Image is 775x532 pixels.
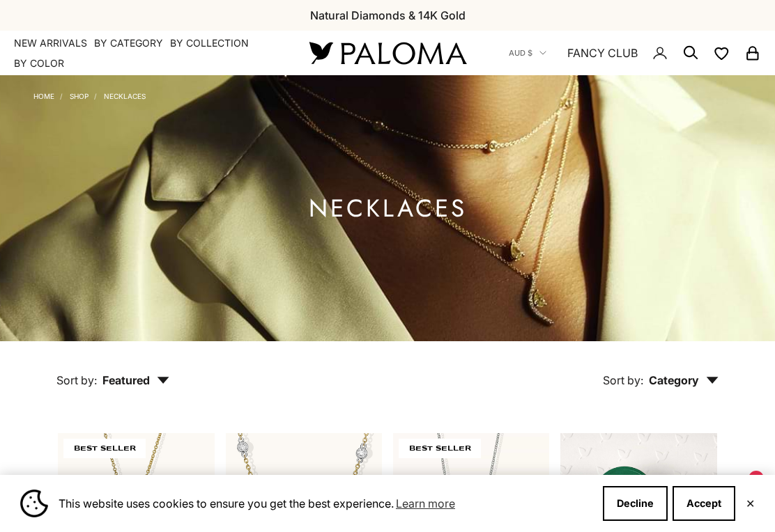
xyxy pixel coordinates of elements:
span: This website uses cookies to ensure you get the best experience. [59,493,592,514]
span: Featured [102,373,169,387]
a: Shop [70,92,89,100]
h1: Necklaces [309,200,467,217]
summary: By Collection [170,36,249,50]
button: Accept [673,486,735,521]
span: BEST SELLER [399,439,481,458]
a: Necklaces [104,92,146,100]
button: AUD $ [509,47,546,59]
span: Sort by: [603,373,643,387]
a: Home [33,92,54,100]
img: Cookie banner [20,490,48,517]
button: Decline [603,486,668,521]
button: Sort by: Category [571,341,751,400]
a: FANCY CLUB [567,44,638,62]
a: Learn more [394,493,457,514]
span: Sort by: [56,373,97,387]
a: NEW ARRIVALS [14,36,87,50]
p: Natural Diamonds & 14K Gold [310,6,466,24]
span: Category [649,373,719,387]
summary: By Color [14,56,64,70]
button: Sort by: Featured [24,341,201,400]
nav: Secondary navigation [509,31,761,75]
nav: Primary navigation [14,36,276,70]
span: AUD $ [509,47,532,59]
button: Close [746,499,755,508]
summary: By Category [94,36,163,50]
nav: Breadcrumb [33,89,146,100]
span: BEST SELLER [63,439,146,458]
